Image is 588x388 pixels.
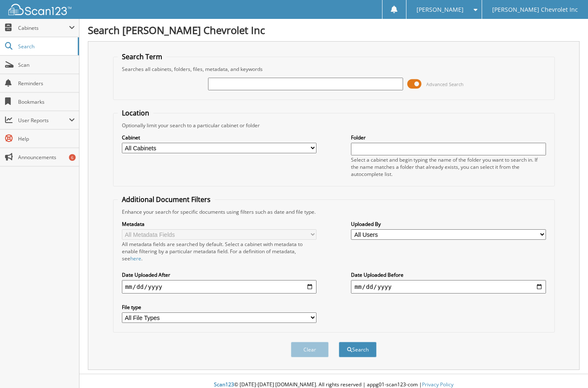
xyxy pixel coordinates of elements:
[118,108,153,118] legend: Location
[351,271,546,278] label: Date Uploaded Before
[8,4,71,15] img: scan123-logo-white.svg
[18,98,75,105] span: Bookmarks
[118,66,550,73] div: Searches all cabinets, folders, files, metadata, and keywords
[18,154,75,161] span: Announcements
[417,7,464,12] span: [PERSON_NAME]
[18,24,69,31] span: Cabinets
[492,7,578,12] span: [PERSON_NAME] Chevrolet Inc
[426,81,464,87] span: Advanced Search
[18,43,74,50] span: Search
[118,195,215,204] legend: Additional Document Filters
[291,342,329,357] button: Clear
[18,117,69,124] span: User Reports
[88,23,580,37] h1: Search [PERSON_NAME] Chevrolet Inc
[351,220,546,228] label: Uploaded By
[122,241,316,262] div: All metadata fields are searched by default. Select a cabinet with metadata to enable filtering b...
[122,271,316,278] label: Date Uploaded After
[130,255,141,262] a: here
[18,135,75,142] span: Help
[351,280,546,294] input: end
[18,61,75,68] span: Scan
[118,208,550,215] div: Enhance your search for specific documents using filters such as date and file type.
[122,220,316,228] label: Metadata
[18,80,75,87] span: Reminders
[422,381,454,388] a: Privacy Policy
[69,154,76,161] div: 6
[339,342,377,357] button: Search
[351,134,546,141] label: Folder
[214,381,234,388] span: Scan123
[118,52,166,61] legend: Search Term
[122,134,316,141] label: Cabinet
[351,156,546,178] div: Select a cabinet and begin typing the name of the folder you want to search in. If the name match...
[118,122,550,129] div: Optionally limit your search to a particular cabinet or folder
[122,280,316,294] input: start
[122,304,316,311] label: File type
